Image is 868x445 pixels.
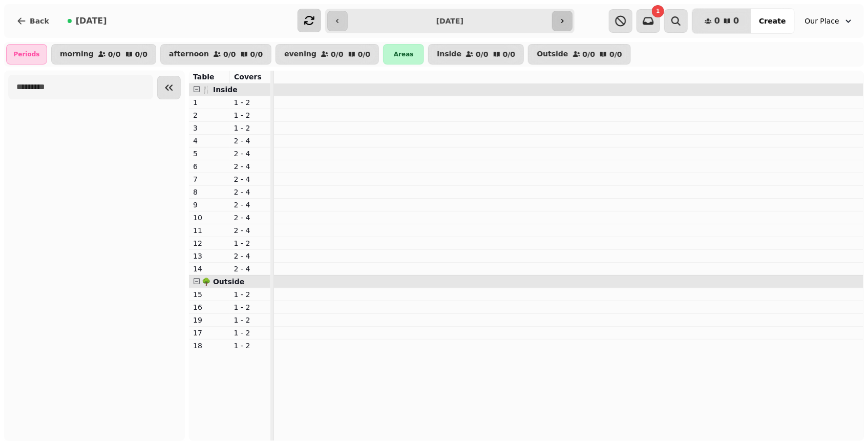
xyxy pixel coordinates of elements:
[234,341,267,351] p: 1 - 2
[135,51,148,58] p: 0 / 0
[223,51,236,58] p: 0 / 0
[193,238,226,248] p: 12
[234,123,267,133] p: 1 - 2
[234,302,267,312] p: 1 - 2
[193,174,226,184] p: 7
[59,9,115,33] button: [DATE]
[193,225,226,236] p: 11
[437,50,461,58] p: Inside
[193,213,226,223] p: 10
[193,161,226,172] p: 6
[193,328,226,338] p: 17
[234,251,267,261] p: 2 - 4
[583,51,596,58] p: 0 / 0
[331,51,344,58] p: 0 / 0
[276,44,379,65] button: evening0/00/0
[234,328,267,338] p: 1 - 2
[169,50,209,58] p: afternoon
[193,200,226,210] p: 9
[193,110,226,120] p: 2
[234,110,267,120] p: 1 - 2
[657,9,660,14] span: 1
[234,149,267,159] p: 2 - 4
[751,9,794,33] button: Create
[250,51,263,58] p: 0 / 0
[733,17,739,25] span: 0
[193,264,226,274] p: 14
[383,44,424,65] div: Areas
[528,44,630,65] button: Outside0/00/0
[8,9,57,33] button: Back
[193,136,226,146] p: 4
[193,187,226,197] p: 8
[476,51,489,58] p: 0 / 0
[193,97,226,108] p: 1
[193,73,215,81] span: Table
[193,302,226,312] p: 16
[193,289,226,300] p: 15
[234,289,267,300] p: 1 - 2
[234,161,267,172] p: 2 - 4
[234,136,267,146] p: 2 - 4
[503,51,516,58] p: 0 / 0
[799,12,860,30] button: Our Place
[234,200,267,210] p: 2 - 4
[193,149,226,159] p: 5
[234,213,267,223] p: 2 - 4
[714,17,720,25] span: 0
[537,50,568,58] p: Outside
[234,97,267,108] p: 1 - 2
[234,264,267,274] p: 2 - 4
[234,238,267,248] p: 1 - 2
[284,50,316,58] p: evening
[60,50,94,58] p: morning
[234,225,267,236] p: 2 - 4
[234,174,267,184] p: 2 - 4
[692,9,751,33] button: 00
[805,16,839,26] span: Our Place
[160,44,271,65] button: afternoon0/00/0
[234,73,262,81] span: Covers
[30,17,49,25] span: Back
[234,315,267,325] p: 1 - 2
[51,44,156,65] button: morning0/00/0
[234,187,267,197] p: 2 - 4
[358,51,371,58] p: 0 / 0
[609,51,622,58] p: 0 / 0
[759,17,786,25] span: Create
[193,341,226,351] p: 18
[193,251,226,261] p: 13
[202,278,244,286] span: 🌳 Outside
[193,123,226,133] p: 3
[108,51,121,58] p: 0 / 0
[157,76,181,99] button: Collapse sidebar
[6,44,47,65] div: Periods
[428,44,524,65] button: Inside0/00/0
[76,17,107,25] span: [DATE]
[202,86,238,94] span: 🍴 Inside
[193,315,226,325] p: 19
